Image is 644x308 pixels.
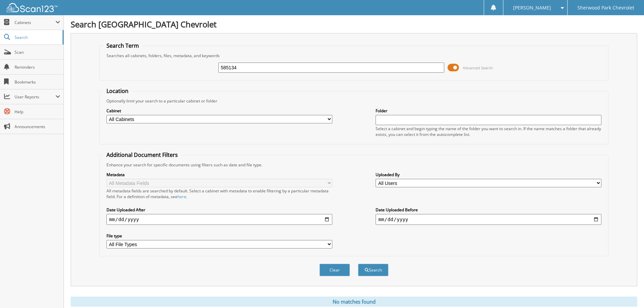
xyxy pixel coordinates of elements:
[463,65,493,70] span: Advanced Search
[103,42,142,49] legend: Search Term
[15,34,59,40] span: Search
[103,162,605,168] div: Enhance your search for specific documents using filters such as date and file type.
[15,94,55,100] span: User Reports
[577,6,634,10] span: Sherwood Park Chevrolet
[103,53,605,58] div: Searches all cabinets, folders, files, metadata, and keywords
[71,19,637,30] h1: Search [GEOGRAPHIC_DATA] Chevrolet
[103,151,181,159] legend: Additional Document Filters
[103,87,132,95] legend: Location
[15,124,60,129] span: Announcements
[376,126,601,137] div: Select a cabinet and begin typing the name of the folder you want to search in. If the name match...
[106,214,332,225] input: start
[15,20,55,25] span: Cabinets
[106,233,332,239] label: File type
[376,214,601,225] input: end
[376,207,601,213] label: Date Uploaded Before
[15,79,60,85] span: Bookmarks
[15,64,60,70] span: Reminders
[71,297,637,307] div: No matches found
[358,264,388,276] button: Search
[319,264,350,276] button: Clear
[7,3,57,12] img: scan123-logo-white.svg
[103,98,605,104] div: Optionally limit your search to a particular cabinet or folder
[106,108,332,114] label: Cabinet
[106,207,332,213] label: Date Uploaded After
[513,6,551,10] span: [PERSON_NAME]
[106,188,332,199] div: All metadata fields are searched by default. Select a cabinet with metadata to enable filtering b...
[376,172,601,177] label: Uploaded By
[15,49,60,55] span: Scan
[15,109,60,115] span: Help
[376,108,601,114] label: Folder
[106,172,332,177] label: Metadata
[177,194,186,199] a: here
